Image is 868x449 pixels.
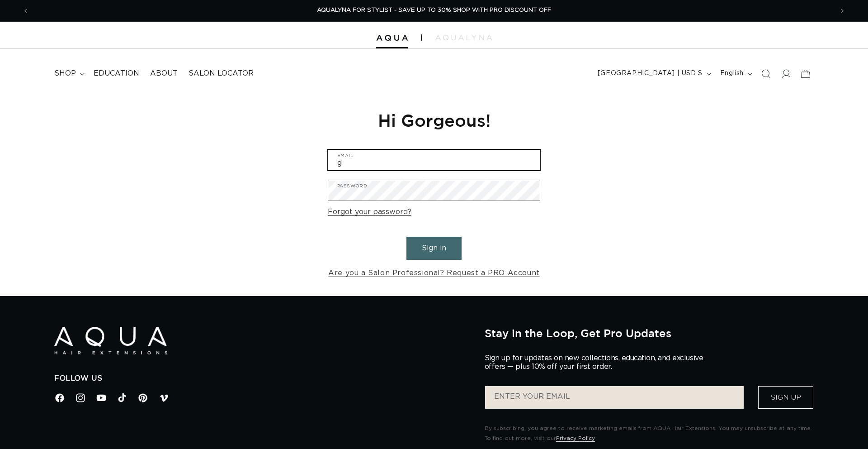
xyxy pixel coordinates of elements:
span: shop [54,69,76,78]
button: English [715,65,756,82]
summary: shop [49,63,88,84]
a: Are you a Salon Professional? Request a PRO Account [328,267,540,280]
summary: Search [756,64,776,84]
h2: Follow Us [54,374,471,383]
img: aqualyna.com [435,35,492,40]
span: [GEOGRAPHIC_DATA] | USD $ [598,69,703,78]
a: Education [88,63,145,84]
a: Privacy Policy [556,435,595,441]
span: English [720,69,744,78]
img: Aqua Hair Extensions [376,35,408,41]
button: Sign in [406,237,462,260]
span: Education [94,69,139,78]
span: Salon Locator [189,69,254,78]
p: By subscribing, you agree to receive marketing emails from AQUA Hair Extensions. You may unsubscr... [485,424,814,443]
button: [GEOGRAPHIC_DATA] | USD $ [592,65,715,82]
span: AQUALYNA FOR STYLIST - SAVE UP TO 30% SHOP WITH PRO DISCOUNT OFF [317,7,551,13]
a: About [145,63,183,84]
button: Previous announcement [16,2,36,19]
p: Sign up for updates on new collections, education, and exclusive offers — plus 10% off your first... [485,354,711,371]
input: ENTER YOUR EMAIL [485,386,744,409]
span: About [150,69,178,78]
a: Forgot your password? [328,205,411,219]
h1: Hi Gorgeous! [328,109,540,131]
input: Email [328,150,540,170]
button: Next announcement [832,2,852,19]
iframe: Chat Widget [823,406,868,449]
img: Aqua Hair Extensions [54,327,167,354]
h2: Stay in the Loop, Get Pro Updates [485,327,814,339]
button: Sign Up [758,386,813,409]
a: Salon Locator [183,63,259,84]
